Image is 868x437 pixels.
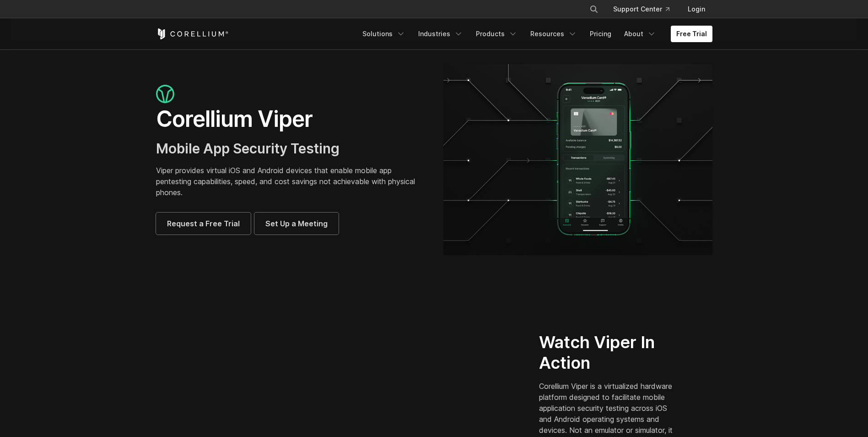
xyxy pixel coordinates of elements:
[606,1,677,17] a: Support Center
[156,165,425,198] p: Viper provides virtual iOS and Android devices that enable mobile app pentesting capabilities, sp...
[470,26,523,42] a: Products
[156,213,251,235] a: Request a Free Trial
[413,26,469,42] a: Industries
[443,64,712,255] img: viper_hero
[156,105,425,133] h1: Corellium Viper
[539,332,678,373] h2: Watch Viper In Action
[671,26,712,42] a: Free Trial
[156,28,229,39] a: Corellium Home
[586,1,602,17] button: Search
[578,1,712,17] div: Navigation Menu
[156,140,340,157] span: Mobile App Security Testing
[167,218,240,229] span: Request a Free Trial
[584,26,617,42] a: Pricing
[357,26,411,42] a: Solutions
[265,218,328,229] span: Set Up a Meeting
[254,213,339,235] a: Set Up a Meeting
[525,26,582,42] a: Resources
[680,1,712,17] a: Login
[357,26,712,42] div: Navigation Menu
[156,85,174,104] img: viper_icon_large
[619,26,662,42] a: About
